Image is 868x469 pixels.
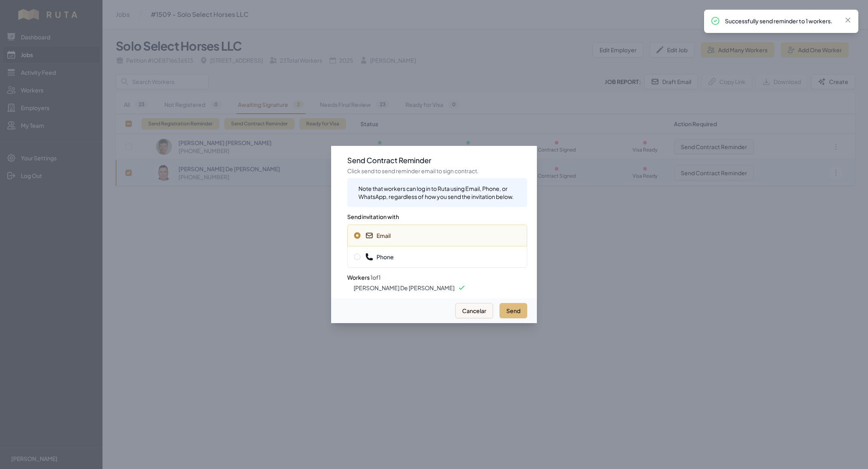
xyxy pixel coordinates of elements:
button: Cancelar [455,303,493,318]
span: 1 of 1 [371,274,381,281]
button: Send [500,303,527,318]
div: Note that workers can log in to Ruta using Email, Phone, or WhatsApp, regardless of how you send ... [358,184,521,201]
li: [PERSON_NAME] De [PERSON_NAME] [354,284,527,292]
h3: Workers [347,268,527,282]
p: Successfully send reminder to 1 workers. [725,17,837,25]
h3: Send invitation with [347,207,527,221]
h3: Send Contract Reminder [347,156,527,165]
span: Phone [365,253,394,261]
span: Email [365,231,391,240]
p: Click send to send reminder email to sign contract. [347,167,527,175]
